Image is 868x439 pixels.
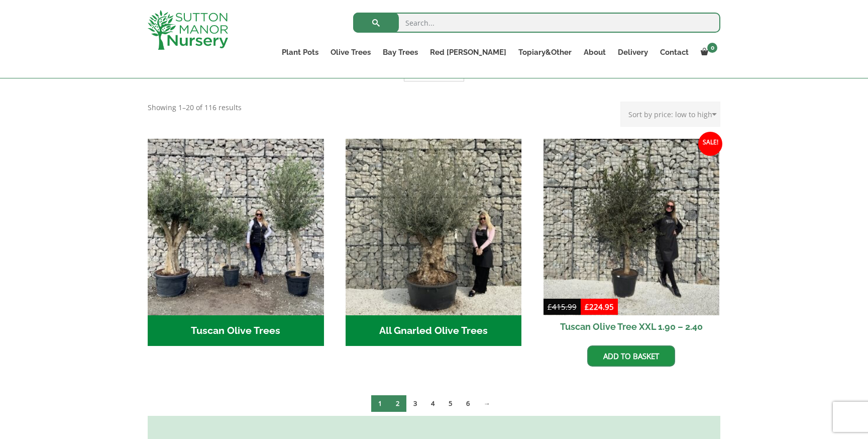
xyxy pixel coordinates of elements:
a: Page 5 [442,395,459,412]
a: Topiary&Other [512,45,578,59]
span: Page 1 [371,395,389,412]
p: Showing 1–20 of 116 results [148,102,242,114]
a: About [578,45,612,59]
img: All Gnarled Olive Trees [346,139,522,315]
a: Sale! Tuscan Olive Tree XXL 1.90 – 2.40 [544,139,720,338]
select: Shop order [620,102,720,127]
h2: Tuscan Olive Trees [148,315,324,346]
a: Plant Pots [276,45,324,59]
a: Page 2 [389,395,406,412]
nav: Product Pagination [148,395,720,416]
bdi: 415.99 [548,302,577,312]
input: Search... [353,13,720,33]
a: Olive Trees [324,45,377,59]
a: 0 [695,45,720,59]
a: Contact [654,45,695,59]
img: Tuscan Olive Tree XXL 1.90 - 2.40 [544,139,720,315]
a: Add to basket: “Tuscan Olive Tree XXL 1.90 - 2.40” [587,345,675,367]
span: £ [548,302,552,312]
a: Delivery [612,45,654,59]
img: logo [148,10,228,50]
span: Sale! [698,132,722,156]
img: Tuscan Olive Trees [148,139,324,315]
a: Page 4 [424,395,442,412]
span: 0 [707,43,717,53]
h2: All Gnarled Olive Trees [346,315,522,346]
span: £ [585,302,589,312]
h2: Tuscan Olive Tree XXL 1.90 – 2.40 [544,315,720,338]
a: Visit product category Tuscan Olive Trees [148,139,324,346]
bdi: 224.95 [585,302,614,312]
a: Page 3 [406,395,424,412]
a: Bay Trees [377,45,424,59]
a: Page 6 [459,395,477,412]
a: → [477,395,497,412]
a: Visit product category All Gnarled Olive Trees [346,139,522,346]
a: Red [PERSON_NAME] [424,45,512,59]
